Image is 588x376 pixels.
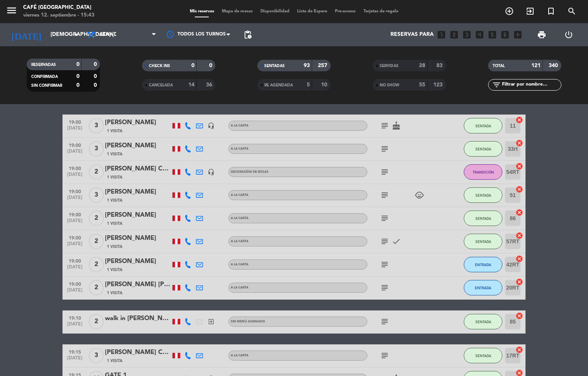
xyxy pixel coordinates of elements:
[94,62,98,67] strong: 0
[65,265,84,273] span: [DATE]
[100,32,113,37] span: Cena
[475,193,491,197] span: SENTADA
[65,149,84,158] span: [DATE]
[89,257,104,272] span: 2
[380,283,389,292] i: subject
[105,118,171,128] div: [PERSON_NAME]
[72,30,81,39] i: arrow_drop_down
[209,63,214,68] strong: 0
[94,74,98,79] strong: 0
[65,288,84,297] span: [DATE]
[76,83,79,88] strong: 0
[65,140,84,149] span: 19:00
[436,63,444,68] strong: 83
[208,122,215,129] i: headset_mic
[464,211,502,226] button: SENTADA
[392,237,401,246] i: check
[65,347,84,356] span: 19:15
[464,280,502,295] button: ENTRADA
[65,356,84,364] span: [DATE]
[65,210,84,219] span: 19:00
[555,23,582,46] div: LOG OUT
[89,211,104,226] span: 2
[23,4,95,12] div: Café [GEOGRAPHIC_DATA]
[65,117,84,126] span: 19:00
[390,32,434,38] span: Reservas para
[231,194,248,197] span: A la carta
[89,348,104,363] span: 3
[493,64,505,68] span: TOTAL
[515,312,523,320] i: cancel
[89,141,104,157] span: 3
[380,121,389,130] i: subject
[304,63,310,68] strong: 93
[475,286,491,290] span: ENTRADA
[515,255,523,263] i: cancel
[433,82,444,88] strong: 123
[567,7,576,16] i: search
[464,314,502,329] button: SENTADA
[464,234,502,249] button: SENTADA
[462,30,472,40] i: looks_3
[380,214,389,223] i: subject
[515,278,523,286] i: cancel
[515,185,523,193] i: cancel
[419,82,425,88] strong: 55
[475,354,491,358] span: SENTADA
[65,164,84,172] span: 19:00
[360,9,402,13] span: Tarjetas de regalo
[515,116,523,124] i: cancel
[293,9,331,13] span: Lista de Espera
[231,286,248,289] span: A la carta
[419,63,425,68] strong: 28
[65,126,84,135] span: [DATE]
[31,63,56,67] span: RESERVADAS
[380,351,389,360] i: subject
[380,237,389,246] i: subject
[515,346,523,354] i: cancel
[231,320,265,323] span: Sin menú asignado
[231,147,248,150] span: A la carta
[105,164,171,174] div: [PERSON_NAME] CENTURION [PERSON_NAME]
[107,244,122,250] span: 1 Visita
[380,83,399,87] span: NO SHOW
[475,239,491,244] span: SENTADA
[501,81,561,89] input: Filtrar por nombre...
[65,313,84,322] span: 19:10
[149,64,170,68] span: CHECK INS
[89,234,104,249] span: 2
[331,9,360,13] span: Pre-acceso
[264,83,293,87] span: RE AGENDADA
[188,82,194,88] strong: 14
[505,7,514,16] i: add_circle_outline
[464,118,502,133] button: SENTADA
[321,82,329,88] strong: 10
[513,30,523,40] i: add_box
[65,187,84,196] span: 19:00
[549,63,559,68] strong: 340
[473,170,494,174] span: TRANSICIÓN
[492,80,501,89] i: filter_list
[380,167,389,177] i: subject
[107,290,122,296] span: 1 Visita
[89,187,104,203] span: 3
[475,263,491,267] span: ENTRADA
[546,7,556,16] i: turned_in_not
[6,5,17,16] i: menu
[231,354,248,357] span: A la carta
[65,218,84,227] span: [DATE]
[76,74,79,79] strong: 0
[105,347,171,357] div: [PERSON_NAME] Churampi [PERSON_NAME]
[186,9,218,13] span: Mis reservas
[436,30,446,40] i: looks_one
[6,26,47,43] i: [DATE]
[107,174,122,180] span: 1 Visita
[107,128,122,134] span: 1 Visita
[208,318,215,325] i: exit_to_app
[218,9,257,13] span: Mapa de mesas
[107,221,122,227] span: 1 Visita
[515,139,523,147] i: cancel
[65,256,84,265] span: 19:00
[89,164,104,180] span: 2
[105,314,171,324] div: walk in [PERSON_NAME]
